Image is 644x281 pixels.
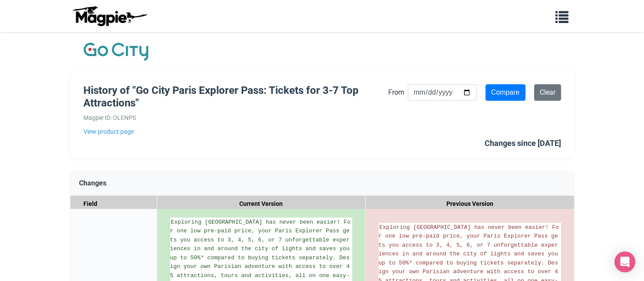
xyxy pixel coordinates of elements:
[70,6,149,26] img: logo-ab69f6fb50320c5b225c76a69d11143b.png
[534,84,561,101] a: Clear
[157,196,366,212] div: Current Version
[83,127,388,136] a: View product page
[83,41,149,63] img: Company Logo
[83,84,388,109] h1: History of "Go City Paris Explorer Pass: Tickets for 3-7 Top Attractions"
[83,113,388,122] div: Magpie ID: OLENPS
[485,137,561,150] div: Changes since [DATE]
[614,251,635,272] div: Open Intercom Messenger
[70,196,157,212] div: Field
[366,196,574,212] div: Previous Version
[70,171,574,196] div: Changes
[388,87,404,98] label: From
[485,84,525,101] input: Compare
